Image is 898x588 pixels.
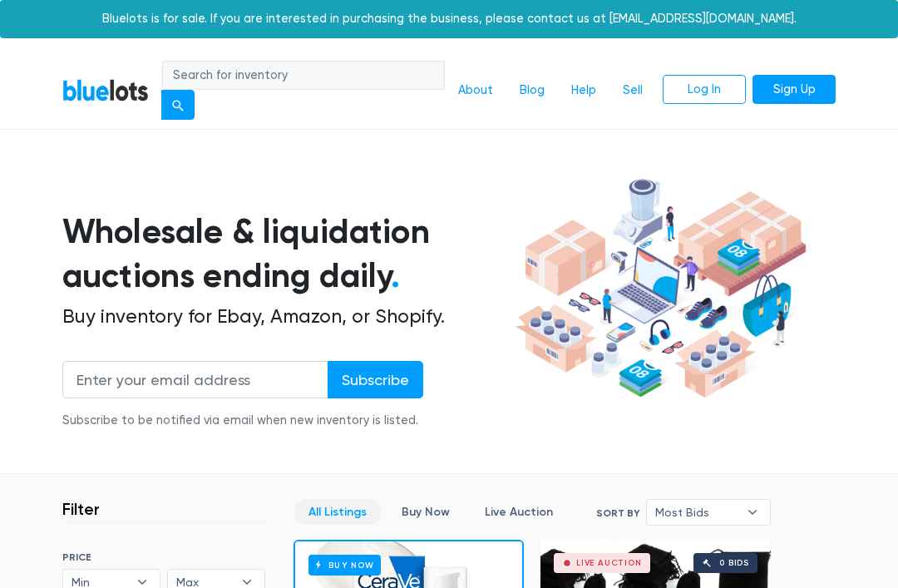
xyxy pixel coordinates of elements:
h6: PRICE [62,551,265,563]
a: Blog [506,75,558,106]
div: 0 bids [719,559,749,567]
div: Live Auction [576,559,642,567]
a: About [445,75,506,106]
div: Subscribe to be notified via email when new inventory is listed. [62,412,423,430]
a: Help [558,75,609,106]
img: hero-ee84e7d0318cb26816c560f6b4441b76977f77a177738b4e94f68c95b2b83dbb.png [511,173,811,403]
h3: Filter [62,499,100,519]
a: Sign Up [752,75,836,105]
a: All Listings [294,499,381,525]
a: Buy Now [387,499,464,525]
span: . [391,255,400,296]
h2: Buy inventory for Ebay, Amazon, or Shopify. [62,305,511,329]
a: Live Auction [471,499,567,525]
input: Search for inventory [162,61,445,91]
h6: Buy Now [308,555,381,576]
label: Sort By [596,506,639,521]
h1: Wholesale & liquidation auctions ending daily [62,210,511,298]
b: ▾ [735,500,770,525]
input: Enter your email address [62,361,328,398]
input: Subscribe [328,361,423,398]
span: Most Bids [655,500,738,525]
a: Sell [609,75,656,106]
a: Log In [663,75,746,105]
a: BlueLots [62,78,149,102]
